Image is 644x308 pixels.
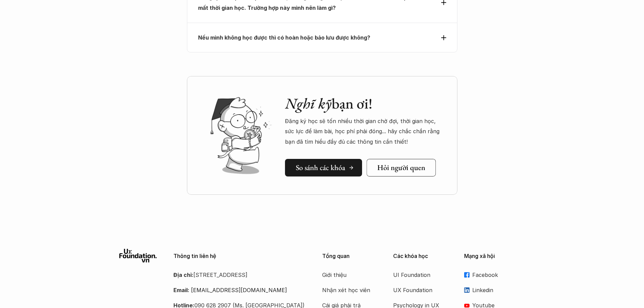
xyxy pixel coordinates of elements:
a: [EMAIL_ADDRESS][DOMAIN_NAME] [191,287,287,293]
strong: Nếu mình không học được thì có hoàn hoặc bảo lưu được không? [198,34,370,41]
p: Thông tin liên hệ [173,253,305,259]
h5: Hỏi người quen [377,163,425,172]
a: Nhận xét học viên [322,285,376,295]
a: Facebook [464,270,525,280]
p: Facebook [472,270,525,280]
a: Giới thiệu [322,270,376,280]
h2: bạn ơi! [285,95,444,113]
strong: Email: [173,287,189,293]
p: Đăng ký học sẽ tốn nhiều thời gian chờ đợi, thời gian học, sức lực để làm bài, học phí phải đóng.... [285,116,444,147]
a: UX Foundation [393,285,447,295]
a: UI Foundation [393,270,447,280]
a: Linkedin [464,285,525,295]
a: Hỏi người quen [366,159,436,176]
a: So sánh các khóa [285,159,362,176]
p: Tổng quan [322,253,383,259]
p: [STREET_ADDRESS] [173,270,305,280]
p: Mạng xã hội [464,253,525,259]
p: Linkedin [472,285,525,295]
p: Các khóa học [393,253,454,259]
em: Nghĩ kỹ [285,94,332,113]
strong: Địa chỉ: [173,271,193,278]
h5: So sánh các khóa [296,163,345,172]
